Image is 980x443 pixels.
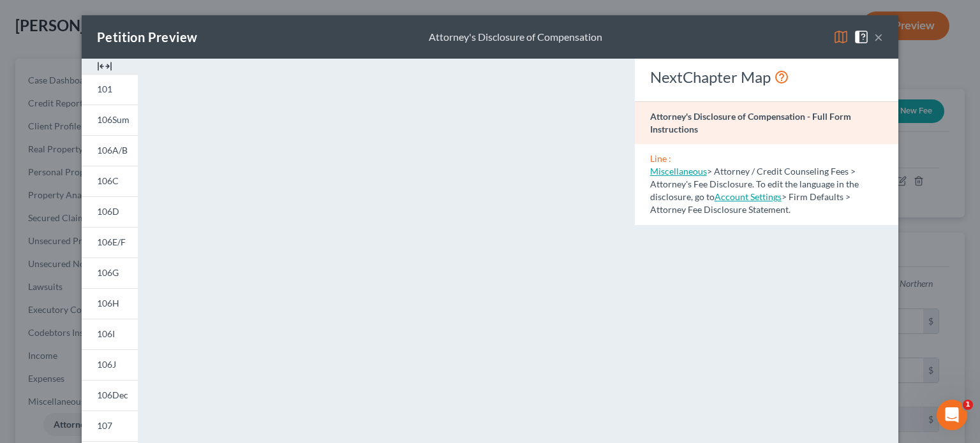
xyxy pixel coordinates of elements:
[937,400,967,430] iframe: Intercom live chat
[82,227,138,258] a: 106E/F
[97,206,119,217] span: 106D
[82,258,138,288] a: 106G
[650,111,851,134] strong: Attorney's Disclosure of Compensation - Full Form Instructions
[97,389,128,400] span: 106Dec
[82,74,138,105] a: 101
[97,267,119,278] span: 106G
[650,153,671,164] span: Line :
[82,196,138,227] a: 106D
[97,236,126,247] span: 106E/F
[97,298,119,309] span: 106H
[82,166,138,196] a: 106C
[650,191,850,215] span: > Firm Defaults > Attorney Fee Disclosure Statement.
[82,410,138,441] a: 107
[82,380,138,410] a: 106Dec
[650,67,883,87] div: NextChapter Map
[715,191,782,202] a: Account Settings
[97,59,112,74] img: expand-e0f6d898513216a626fdd78e52531dac95497ffd26381d4c15ee2fc46db09dca.svg
[97,145,128,156] span: 106A/B
[82,105,138,135] a: 106Sum
[854,29,869,45] img: help-close-5ba153eb36485ed6c1ea00a893f15db1cb9b99d6cae46e1a8edb6c62d00a1a76.svg
[82,288,138,319] a: 106H
[97,175,119,186] span: 106C
[97,420,112,431] span: 107
[97,359,116,370] span: 106J
[82,319,138,349] a: 106I
[97,114,130,125] span: 106Sum
[963,400,973,410] span: 1
[97,84,112,94] span: 101
[97,28,197,46] div: Petition Preview
[82,349,138,380] a: 106J
[874,29,883,45] button: ×
[650,166,859,202] span: > Attorney / Credit Counseling Fees > Attorney's Fee Disclosure. To edit the language in the disc...
[833,29,849,45] img: map-eea8200ae884c6f1103ae1953ef3d486a96c86aabb227e865a55264e3737af1f.svg
[650,166,707,177] a: Miscellaneous
[97,328,115,339] span: 106I
[429,30,602,45] div: Attorney's Disclosure of Compensation
[82,135,138,166] a: 106A/B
